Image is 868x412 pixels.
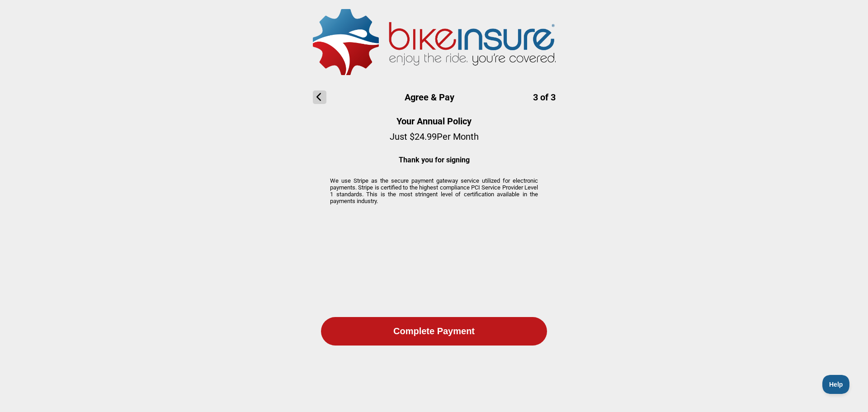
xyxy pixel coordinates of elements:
[390,131,479,142] p: Just $ 24.99 Per Month
[326,208,542,305] iframe: To enrich screen reader interactions, please activate Accessibility in Grammarly extension settings
[390,156,479,164] p: Thank you for signing
[822,375,850,394] iframe: Toggle Customer Support
[330,177,538,204] p: We use Stripe as the secure payment gateway service utilized for electronic payments. Stripe is c...
[533,92,556,103] span: 3 of 3
[390,116,479,127] h2: Your Annual Policy
[313,90,556,104] h1: Agree & Pay
[321,317,547,346] button: Complete Payment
